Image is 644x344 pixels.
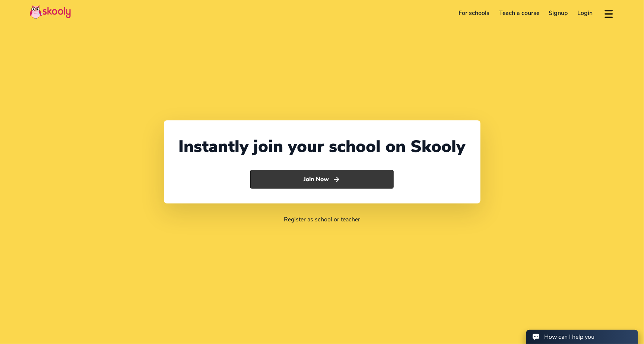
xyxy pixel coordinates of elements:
a: Signup [544,7,573,19]
button: Join Nowarrow forward outline [250,170,394,189]
a: For schools [454,7,495,19]
a: Teach a course [494,7,544,19]
div: Instantly join your school on Skooly [179,135,466,158]
img: Skooly [30,5,71,19]
button: menu outline [603,7,614,19]
ion-icon: arrow forward outline [333,176,340,183]
a: Register as school or teacher [284,215,360,224]
a: Login [573,7,598,19]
